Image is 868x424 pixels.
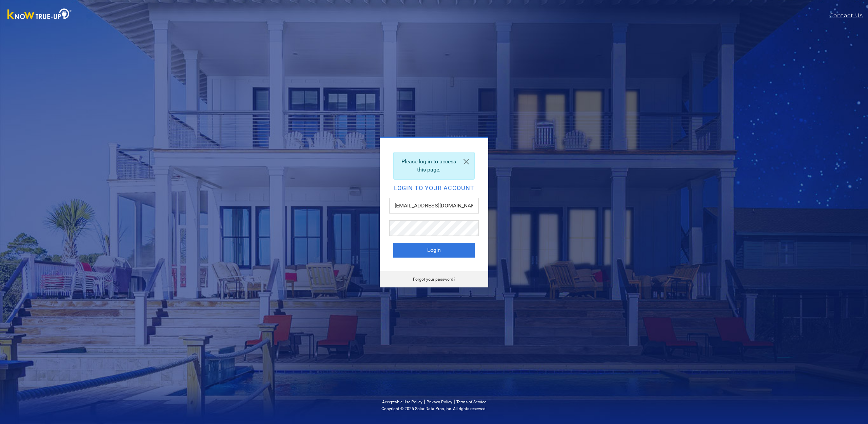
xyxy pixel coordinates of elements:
h2: Login to your account [393,185,475,191]
a: Privacy Policy [427,400,452,404]
div: Please log in to access this page. [393,152,475,180]
a: Terms of Service [456,400,486,404]
span: | [454,398,455,405]
button: Login [393,243,475,258]
span: | [424,398,425,405]
img: Know True-Up [4,7,75,22]
a: Acceptable Use Policy [382,400,422,404]
a: Close [458,152,474,171]
a: Forgot your password? [413,277,455,282]
input: Email [389,198,479,214]
a: Contact Us [829,12,868,20]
